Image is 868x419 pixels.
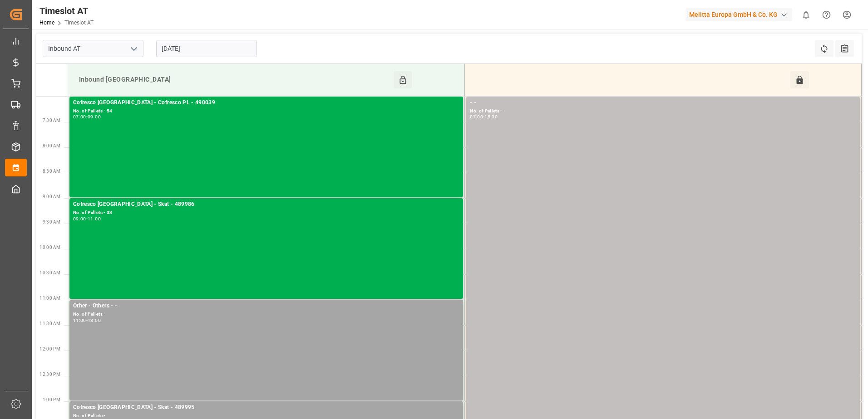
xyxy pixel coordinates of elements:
[39,372,60,377] span: 12:30 PM
[86,318,88,322] div: -
[39,4,94,18] div: Timeslot AT
[88,217,101,221] div: 11:00
[73,115,86,119] div: 07:00
[43,194,60,199] span: 9:00 AM
[43,40,143,57] input: Type to search/select
[73,403,459,412] div: Cofresco [GEOGRAPHIC_DATA] - Skat - 489995
[470,115,483,119] div: 07:00
[156,40,257,57] input: DD-MM-YYYY
[39,270,60,275] span: 10:30 AM
[816,5,837,25] button: Help Center
[39,346,60,351] span: 12:00 PM
[39,296,60,301] span: 11:00 AM
[470,98,856,107] div: - -
[75,71,394,88] div: Inbound [GEOGRAPHIC_DATA]
[73,302,459,311] div: Other - Others - -
[39,321,60,326] span: 11:30 AM
[43,169,60,174] span: 8:30 AM
[484,115,498,119] div: 15:30
[483,115,484,119] div: -
[43,397,60,402] span: 1:00 PM
[73,107,459,115] div: No. of Pallets - 54
[470,107,856,115] div: No. of Pallets -
[73,209,459,217] div: No. of Pallets - 33
[796,5,816,25] button: show 0 new notifications
[686,6,796,23] button: Melitta Europa GmbH & Co. KG
[127,42,140,56] button: open menu
[43,143,60,148] span: 8:00 AM
[686,8,792,21] div: Melitta Europa GmbH & Co. KG
[86,217,88,221] div: -
[73,200,459,209] div: Cofresco [GEOGRAPHIC_DATA] - Skat - 489986
[88,115,101,119] div: 09:00
[39,245,60,250] span: 10:00 AM
[73,217,86,221] div: 09:00
[86,115,88,119] div: -
[43,219,60,224] span: 9:30 AM
[88,318,101,322] div: 13:00
[73,318,86,322] div: 11:00
[39,19,54,26] a: Home
[73,311,459,318] div: No. of Pallets -
[73,98,459,107] div: Cofresco [GEOGRAPHIC_DATA] - Cofresco PL - 490039
[43,118,60,123] span: 7:30 AM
